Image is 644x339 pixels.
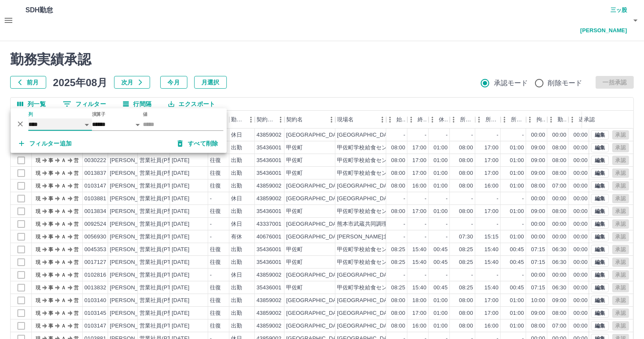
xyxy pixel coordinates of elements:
div: 08:00 [552,169,566,177]
div: [PERSON_NAME] [110,207,156,216]
div: 休日 [231,220,242,228]
text: 営 [74,234,79,240]
div: [GEOGRAPHIC_DATA] [286,195,345,203]
label: 列 [28,111,33,118]
div: 始業 [386,111,407,129]
div: 契約コード [255,111,284,129]
div: 08:00 [391,182,405,190]
button: 編集 [591,245,609,254]
div: [DATE] [172,233,190,241]
div: - [446,131,448,139]
div: [PERSON_NAME] [110,258,156,266]
button: 編集 [591,156,609,165]
div: 往復 [210,182,221,190]
div: 0092524 [84,220,106,228]
div: 往復 [210,157,221,165]
text: 事 [48,196,53,202]
div: 0030222 [84,157,106,165]
div: 休憩 [429,111,450,129]
div: - [497,131,499,139]
text: 現 [36,259,41,265]
text: 現 [36,183,41,189]
button: 編集 [591,130,609,140]
div: 00:00 [552,131,566,139]
div: 00:00 [552,233,566,241]
div: - [425,195,427,203]
div: 営業社員(PT契約) [139,233,184,241]
text: 営 [74,208,79,214]
text: Ａ [61,221,66,227]
div: - [404,195,405,203]
div: 07:00 [552,182,566,190]
button: 編集 [591,308,609,318]
text: 事 [48,234,53,240]
div: 00:00 [574,246,588,254]
button: 編集 [591,258,609,267]
div: 勤務区分 [229,111,255,129]
div: 休憩 [439,111,448,129]
button: 編集 [591,143,609,152]
div: 営業社員(PT契約) [139,195,184,203]
button: 編集 [591,207,609,216]
div: 00:00 [574,157,588,165]
div: 08:00 [459,207,473,216]
text: 営 [74,221,79,227]
div: 有休 [231,233,242,241]
div: [PERSON_NAME] [110,271,156,279]
div: 07:15 [531,246,545,254]
div: 0017127 [84,258,106,266]
div: - [522,220,524,228]
label: 値 [143,111,148,118]
text: Ａ [61,196,66,202]
div: 08:00 [459,144,473,152]
text: 現 [36,157,41,163]
div: 営業社員(P契約) [139,207,181,216]
div: [DATE] [172,207,190,216]
div: 35436001 [256,144,282,152]
div: - [522,131,524,139]
div: 35436001 [256,207,282,216]
div: 43859002 [256,195,282,203]
div: 甲佐町学校給食センター [337,144,399,152]
div: 43859002 [256,131,282,139]
div: 07:15 [531,258,545,266]
div: 営業社員(PT契約) [139,271,184,279]
div: 08:00 [391,144,405,152]
div: 01:00 [434,157,448,165]
button: 行間隔 [116,98,158,110]
div: 始業 [396,111,406,129]
div: 08:00 [531,182,545,190]
div: 所定休憩 [511,111,524,129]
button: すべて削除 [171,136,225,151]
div: - [210,271,212,279]
div: 00:45 [510,246,524,254]
div: 15:40 [485,258,499,266]
div: [DATE] [172,246,190,254]
button: メニュー [376,113,389,126]
div: [PERSON_NAME] [110,233,156,241]
div: 所定終業 [485,111,499,129]
div: 17:00 [413,144,427,152]
div: 甲佐町 [286,144,303,152]
text: 現 [36,170,41,176]
div: 遅刻等 [569,111,590,129]
span: 削除モード [548,78,583,88]
div: 08:00 [459,169,473,177]
div: - [425,233,427,241]
div: 甲佐町学校給食センター [337,207,399,216]
button: 編集 [591,181,609,191]
div: 16:00 [413,182,427,190]
button: フィルター表示 [56,98,113,110]
div: [GEOGRAPHIC_DATA] [286,233,345,241]
div: 0103147 [84,182,106,190]
div: 08:00 [391,207,405,216]
text: 現 [36,247,41,252]
div: 出勤 [231,144,242,152]
div: 01:00 [434,144,448,152]
div: 契約名 [286,111,303,129]
div: 甲佐町 [286,169,303,177]
div: 00:00 [552,220,566,228]
div: [DATE] [172,169,190,177]
div: 01:00 [510,144,524,152]
div: 09:00 [531,207,545,216]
